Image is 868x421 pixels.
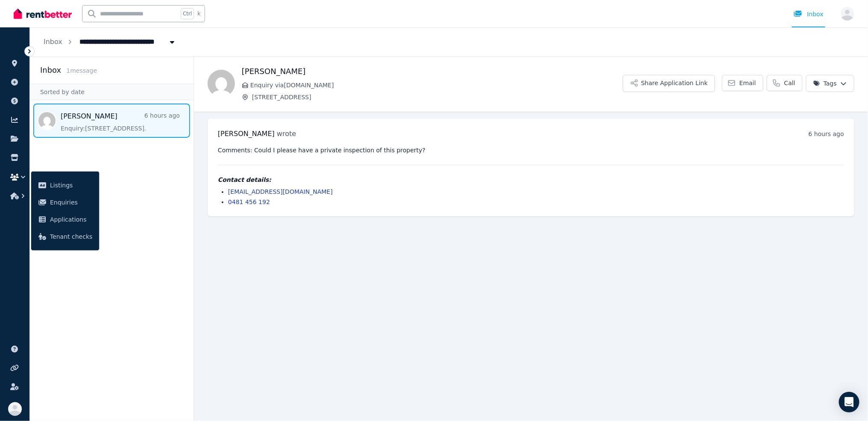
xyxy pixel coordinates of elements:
a: Enquiries [35,194,96,211]
span: k [197,10,200,17]
span: Tags [813,79,837,88]
div: Sorted by date [30,84,194,100]
h4: Contact details: [218,175,844,184]
h1: [PERSON_NAME] [242,65,623,77]
span: Email [739,79,756,87]
nav: Breadcrumb [30,27,190,56]
img: RentBetter [14,7,72,20]
span: Ctrl [181,8,194,19]
span: [PERSON_NAME] [218,130,275,138]
span: Listings [50,180,92,190]
img: Monique Morris [208,70,235,97]
span: wrote [277,130,296,138]
h2: Inbox [40,64,61,76]
div: Open Intercom Messenger [839,392,859,412]
a: [EMAIL_ADDRESS][DOMAIN_NAME] [228,188,333,195]
span: Call [784,79,795,87]
span: Enquiries [50,197,92,208]
span: Tenant checks [50,231,92,242]
a: Call [767,75,803,91]
a: Email [722,75,763,91]
a: Listings [35,177,96,194]
pre: Comments: Could I please have a private inspection of this property? [218,146,844,154]
div: Inbox [794,10,824,18]
a: Applications [35,211,96,228]
nav: Message list [30,100,194,141]
span: Applications [50,214,92,225]
a: Inbox [44,38,62,46]
span: 1 message [66,67,97,74]
time: 6 hours ago [809,130,844,137]
span: Enquiry via [DOMAIN_NAME] [250,81,623,89]
a: Tenant checks [35,228,96,245]
a: 0481 456 192 [228,199,270,205]
button: Share Application Link [623,75,715,92]
button: Tags [806,75,854,92]
span: [STREET_ADDRESS] [252,93,623,101]
a: [PERSON_NAME]6 hours agoEnquiry:[STREET_ADDRESS]. [61,111,180,133]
